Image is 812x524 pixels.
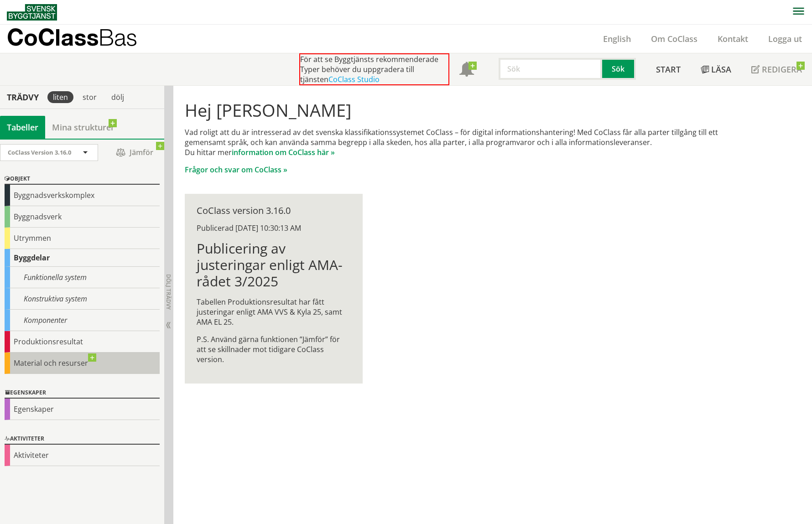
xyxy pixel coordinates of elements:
[758,33,812,44] a: Logga ut
[2,92,44,102] div: Trädvy
[197,206,350,216] div: CoClass version 3.16.0
[5,267,160,288] div: Funktionella system
[762,64,802,75] span: Redigera
[197,334,350,364] p: P.S. Använd gärna funktionen ”Jämför” för att se skillnader mot tidigare CoClass version.
[5,445,160,466] div: Aktiviteter
[741,53,812,85] a: Redigera
[197,297,350,327] p: Tabellen Produktionsresultat har fått justeringar enligt AMA VVS & Kyla 25, samt AMA EL 25.
[5,434,160,445] div: Aktiviteter
[602,58,636,80] button: Sök
[641,33,708,44] a: Om CoClass
[45,116,121,139] a: Mina strukturer
[499,58,602,80] input: Sök
[5,288,160,310] div: Konstruktiva system
[646,53,691,85] a: Start
[5,185,160,206] div: Byggnadsverkskomplex
[299,53,449,85] div: För att se Byggtjänsts rekommenderade Typer behöver du uppgradera till tjänsten
[197,240,350,290] h1: Publicering av justeringar enligt AMA-rådet 3/2025
[8,148,71,156] span: CoClass Version 3.16.0
[593,33,641,44] a: English
[47,91,73,103] div: liten
[708,33,758,44] a: Kontakt
[185,165,287,175] a: Frågor och svar om CoClass »
[197,223,350,233] div: Publicerad [DATE] 10:30:13 AM
[5,331,160,353] div: Produktionsresultat
[107,145,162,161] span: Jämför
[77,91,102,103] div: stor
[7,32,137,42] p: CoClass
[5,310,160,331] div: Komponenter
[711,64,731,75] span: Läsa
[7,25,157,53] a: CoClassBas
[328,74,380,84] a: CoClass Studio
[5,228,160,249] div: Utrymmen
[232,147,335,157] a: information om CoClass här »
[7,4,57,21] img: Svensk Byggtjänst
[165,274,172,310] span: Dölj trädvy
[5,174,160,185] div: Objekt
[185,100,745,120] h1: Hej [PERSON_NAME]
[656,64,681,75] span: Start
[99,24,137,51] span: Bas
[5,206,160,228] div: Byggnadsverk
[5,399,160,420] div: Egenskaper
[5,388,160,399] div: Egenskaper
[185,127,745,157] p: Vad roligt att du är intresserad av det svenska klassifikationssystemet CoClass – för digital inf...
[5,353,160,374] div: Material och resurser
[5,249,160,267] div: Byggdelar
[691,53,741,85] a: Läsa
[106,91,130,103] div: dölj
[459,63,474,78] span: Notifikationer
